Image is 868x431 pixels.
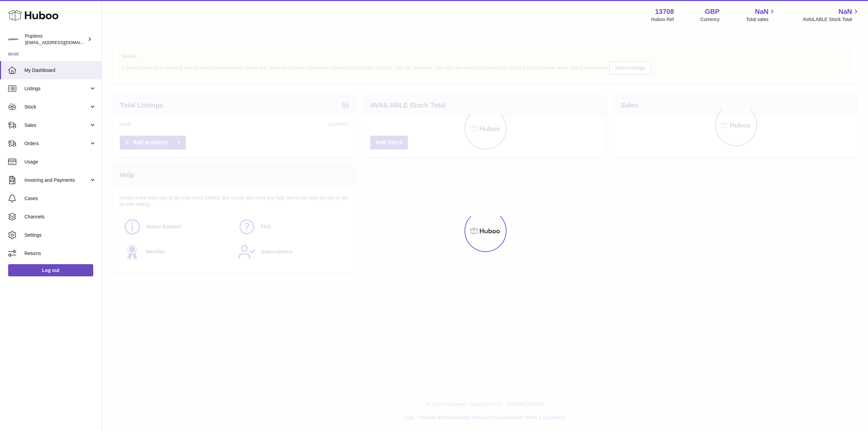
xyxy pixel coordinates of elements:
[24,232,96,238] span: Settings
[25,40,100,45] span: [EMAIL_ADDRESS][DOMAIN_NAME]
[24,214,96,220] span: Channels
[24,177,89,183] span: Invoicing and Payments
[24,159,96,165] span: Usage
[24,250,96,257] span: Returns
[803,7,860,23] a: NaN AVAILABLE Stock Total
[651,16,674,23] div: Huboo Ref
[8,34,18,44] img: hello@puptons.com
[24,140,89,147] span: Orders
[24,195,96,202] span: Cases
[746,7,776,23] a: NaN Total sales
[25,33,86,46] div: Puptons
[8,264,93,276] a: Log out
[24,67,96,74] span: My Dashboard
[24,122,89,129] span: Sales
[755,7,768,16] span: NaN
[24,104,89,110] span: Stock
[655,7,674,16] strong: 13708
[701,16,720,23] div: Currency
[705,7,719,16] strong: GBP
[803,16,860,23] span: AVAILABLE Stock Total
[746,16,776,23] span: Total sales
[839,7,852,16] span: NaN
[24,85,89,92] span: Listings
